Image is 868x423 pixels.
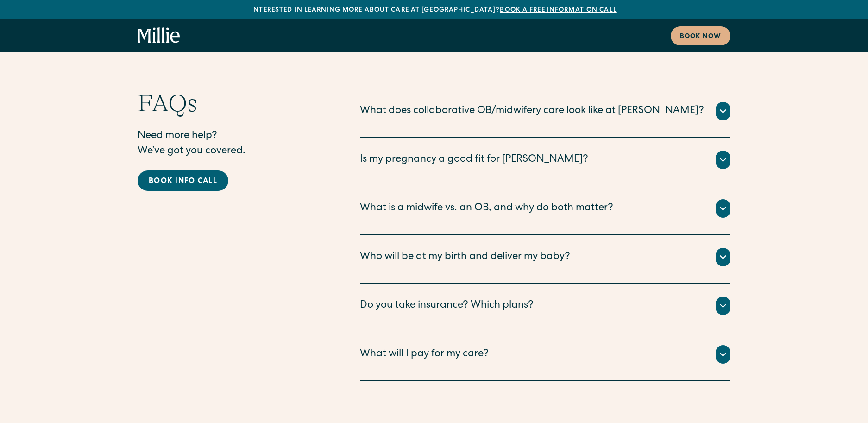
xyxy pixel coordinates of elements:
[138,89,323,118] h2: FAQs
[360,201,613,216] div: What is a midwife vs. an OB, and why do both matter?
[360,298,534,314] div: Do you take insurance? Which plans?
[671,26,730,45] a: Book now
[360,104,704,119] div: What does collaborative OB/midwifery care look like at [PERSON_NAME]?
[360,250,570,265] div: Who will be at my birth and deliver my baby?
[360,152,588,168] div: Is my pregnancy a good fit for [PERSON_NAME]?
[360,347,489,362] div: What will I pay for my care?
[138,129,323,159] p: Need more help? We’ve got you covered.
[500,7,616,13] a: Book a free information call
[680,32,721,42] div: Book now
[138,27,180,44] a: home
[149,176,217,187] div: Book info call
[138,170,228,191] a: Book info call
